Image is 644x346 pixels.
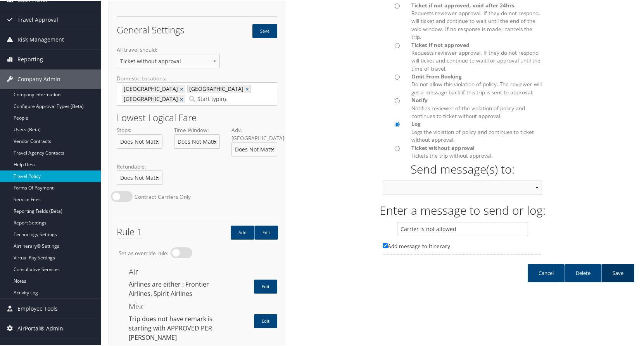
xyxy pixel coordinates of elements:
a: Edit [254,225,278,239]
label: Contract Carriers Only [135,192,191,200]
h3: Misc [129,302,277,309]
a: × [180,94,185,102]
h2: General Settings [117,24,191,34]
a: Edit [254,279,277,293]
h1: Send message(s) to: [383,160,542,177]
label: All travel should: [117,45,220,73]
label: Do not allow this violation of policy. The reviewer will get a message back if this trip is sent ... [411,72,542,96]
label: Logs the violation of policy and continues to ticket without approval. [411,119,542,143]
label: Time Window: [174,125,220,154]
span: Log [411,119,421,127]
a: Add [231,225,254,239]
label: Adv. [GEOGRAPHIC_DATA]: [231,125,277,162]
select: Refundable: [117,170,162,184]
label: Domestic Locations: [117,74,277,111]
a: Cancel [528,263,565,282]
div: Trip does not have remark is starting with APPROVED PER [PERSON_NAME] [123,313,230,341]
a: Save [601,263,634,282]
span: Ticket without approval [411,143,475,151]
span: Rule 1 [117,224,142,238]
label: Stops: [117,125,162,154]
span: [GEOGRAPHIC_DATA] [122,94,178,102]
span: AirPortal® Admin [17,318,63,337]
select: All travel should: [117,53,220,68]
div: Airlines are either : Frontier Airlines, Spirit Airlines [123,279,230,297]
span: Risk Management [17,29,64,49]
h2: Lowest Logical Fare [117,112,277,122]
h3: Air [129,267,277,275]
span: Company Admin [17,69,60,88]
label: Set as override rule: [119,249,169,256]
select: Adv. [GEOGRAPHIC_DATA]: [231,141,277,156]
input: Please leave this blank if you are unsure. Add message to Itinerary [383,242,388,247]
span: Ticket if not approved [411,40,470,48]
label: Requests reviewer approval. If they do not respond, will ticket and continue to wait for approval... [411,40,542,72]
select: Time Window: [174,134,220,148]
span: [GEOGRAPHIC_DATA] [122,84,178,92]
span: [GEOGRAPHIC_DATA] [188,84,243,92]
label: Refundable: [117,162,162,190]
span: Employee Tools [17,298,58,318]
span: Reporting [17,49,43,68]
a: × [245,84,250,92]
button: Save [252,23,277,37]
span: Notify [411,96,428,103]
span: Omit From Booking [411,72,462,79]
a: Edit [254,313,277,327]
a: Delete [565,263,601,282]
span: Travel Approval [17,9,58,29]
label: Tickets the trip without approval. [411,143,542,159]
label: Requests reviewer approval. If they do not respond, will ticket and continue to wait until the en... [411,1,542,40]
label: Please leave this blank if you are unsure. [383,242,542,254]
input: Domestic Locations:[GEOGRAPHIC_DATA]×[GEOGRAPHIC_DATA]×[GEOGRAPHIC_DATA]× [187,94,232,102]
a: × [180,84,185,92]
span: Ticket if not approved, void after 24hrs [411,1,515,8]
h1: Enter a message to send or log: [285,202,639,218]
select: Stops: [117,134,162,148]
label: Notifies reviewer of the violation of policy and continues to ticket without approval. [411,96,542,119]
